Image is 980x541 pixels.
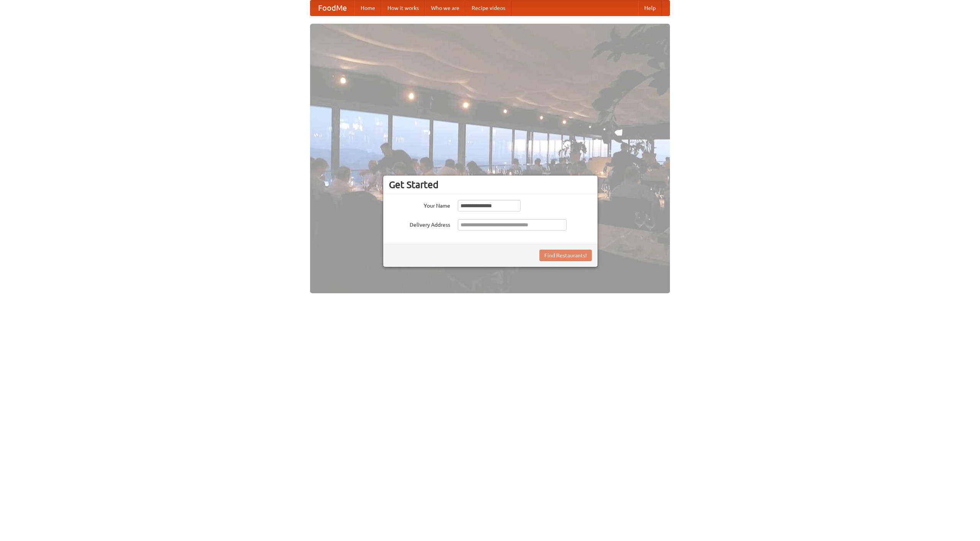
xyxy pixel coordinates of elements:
button: Find Restaurants! [539,250,592,261]
a: Help [638,0,662,16]
a: Who we are [425,0,465,16]
a: Home [354,0,381,16]
h3: Get Started [389,179,592,190]
label: Delivery Address [389,219,450,229]
a: How it works [381,0,425,16]
a: Recipe videos [465,0,511,16]
a: FoodMe [310,0,354,16]
label: Your Name [389,200,450,210]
